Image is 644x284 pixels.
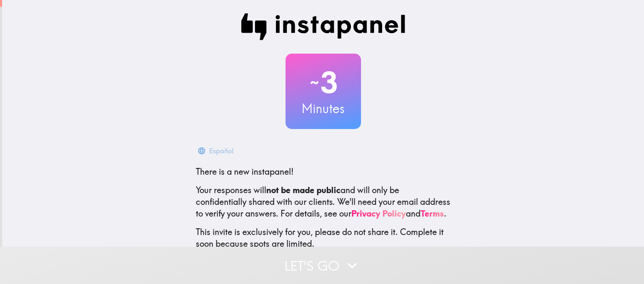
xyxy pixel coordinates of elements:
div: Español [209,145,234,157]
p: This invite is exclusively for you, please do not share it. Complete it soon because spots are li... [196,226,451,250]
p: Your responses will and will only be confidentially shared with our clients. We'll need your emai... [196,184,451,219]
a: Terms [421,208,444,219]
h2: 3 [286,65,361,100]
span: There is a new instapanel! [196,166,293,177]
span: ~ [309,70,320,95]
b: not be made public [266,185,340,195]
img: Instapanel [241,13,405,40]
a: Privacy Policy [351,208,406,219]
button: Español [196,142,237,159]
h3: Minutes [286,100,361,117]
